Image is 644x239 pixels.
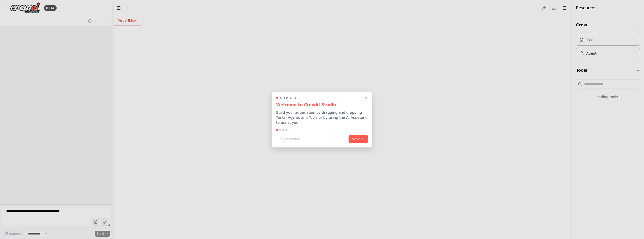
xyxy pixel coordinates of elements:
[276,135,302,143] button: Previous
[276,102,368,108] h3: Welcome to CrewAI Studio
[276,110,368,125] p: Build your automation by dragging and dropping Tasks, Agents and Tools or by using the AI Assista...
[280,96,296,100] span: Step 1 of 4
[349,135,368,143] button: Next
[363,95,369,101] button: Close walkthrough
[115,5,122,12] button: Hide left sidebar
